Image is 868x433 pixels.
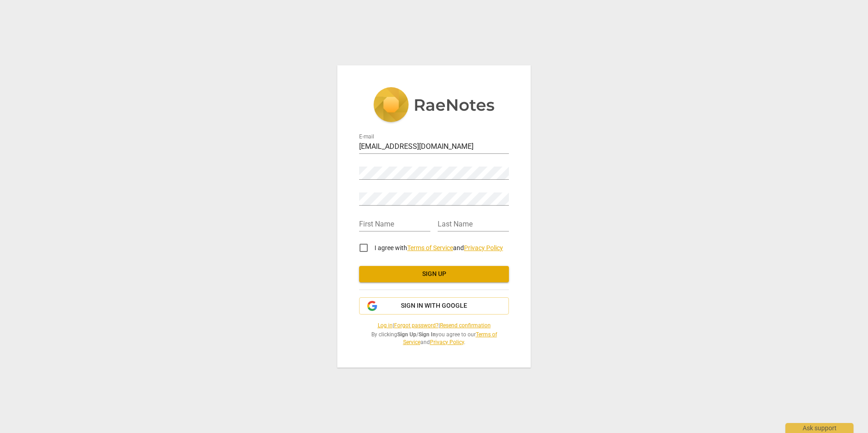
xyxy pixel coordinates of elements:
[359,266,509,282] button: Sign up
[359,297,509,315] button: Sign in with Google
[397,331,416,338] b: Sign Up
[359,331,509,346] span: By clicking / you agree to our and .
[373,87,495,124] img: 5ac2273c67554f335776073100b6d88f.svg
[366,270,502,279] span: Sign up
[430,339,464,345] a: Privacy Policy
[394,322,439,329] a: Forgot password?
[785,423,853,433] div: Ask support
[375,244,503,251] span: I agree with and
[407,244,453,251] a: Terms of Service
[401,301,467,310] span: Sign in with Google
[359,134,374,140] label: E-mail
[419,331,436,338] b: Sign In
[359,322,509,330] span: | |
[403,331,497,345] a: Terms of Service
[378,322,393,329] a: Log in
[440,322,491,329] a: Resend confirmation
[464,244,503,251] a: Privacy Policy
